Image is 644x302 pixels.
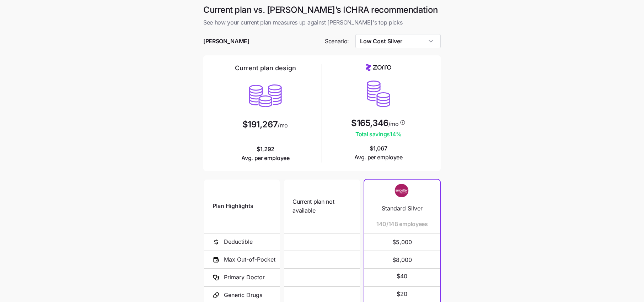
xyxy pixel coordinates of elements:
[373,234,431,251] span: $5,000
[388,184,416,197] img: Carrier
[203,4,441,15] h1: Current plan vs. [PERSON_NAME]’s ICHRA recommendation
[376,220,428,229] span: 140/148 employees
[235,64,296,72] h2: Current plan design
[241,154,290,163] span: Avg. per employee
[224,291,262,300] span: Generic Drugs
[293,197,351,215] span: Current plan not available
[224,237,253,246] span: Deductible
[224,273,265,282] span: Primary Doctor
[397,290,407,298] span: $20
[224,255,275,264] span: Max Out-of-Pocket
[373,251,431,268] span: $8,000
[382,204,423,213] span: Standard Silver
[213,202,253,210] span: Plan Highlights
[354,144,403,162] span: $1,067
[203,18,441,27] span: See how your current plan measures up against [PERSON_NAME]'s top picks
[354,153,403,162] span: Avg. per employee
[278,122,288,128] span: /mo
[242,120,278,129] span: $191,267
[325,37,349,46] span: Scenario:
[241,145,290,163] span: $1,292
[351,119,388,127] span: $165,346
[351,130,406,139] span: Total savings 14 %
[203,37,249,46] span: [PERSON_NAME]
[397,272,407,281] span: $40
[388,121,399,127] span: /mo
